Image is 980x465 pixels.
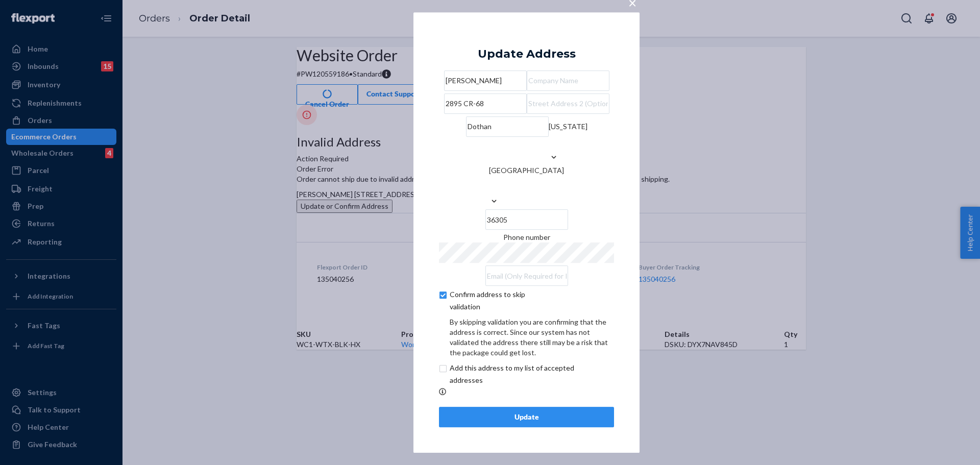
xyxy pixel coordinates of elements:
input: [US_STATE] [568,132,569,152]
div: Update [448,412,605,422]
input: ZIP Code [485,209,568,230]
div: [GEOGRAPHIC_DATA] [489,165,564,176]
input: City [466,116,549,137]
span: Phone number [503,233,550,241]
input: Company Name [527,70,609,91]
input: First & Last Name [444,70,527,91]
button: Update [439,407,614,427]
div: Update Address [478,48,576,60]
div: By skipping validation you are confirming that the address is correct. Since our system has not v... [450,317,614,358]
input: Street Address 2 (Optional) [527,93,609,114]
div: [US_STATE] [549,121,587,132]
input: Street Address [444,93,527,114]
input: Email (Only Required for International) [485,265,568,286]
input: [GEOGRAPHIC_DATA] [526,176,527,196]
